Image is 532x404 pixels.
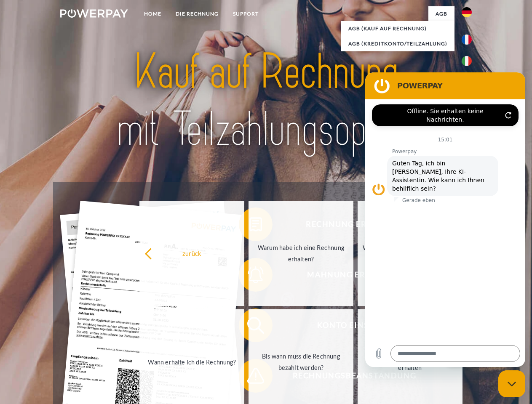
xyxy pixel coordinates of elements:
div: Bis wann muss die Rechnung bezahlt werden? [254,351,348,373]
div: Was habe ich noch offen, ist meine Zahlung eingegangen? [363,242,457,265]
img: de [462,7,472,17]
iframe: Messaging-Fenster [365,72,525,367]
a: AGB (Kreditkonto/Teilzahlung) [341,36,454,51]
img: logo-powerpay-white.svg [60,9,128,18]
img: it [462,56,472,66]
a: agb [428,6,454,21]
div: Ich habe nur eine Teillieferung erhalten [363,351,457,373]
a: Home [137,6,168,21]
div: Wann erhalte ich die Rechnung? [144,356,239,367]
iframe: Schaltfläche zum Öffnen des Messaging-Fensters; Konversation läuft [498,370,525,397]
img: title-powerpay_de.svg [80,40,452,161]
img: fr [462,35,472,45]
a: DIE RECHNUNG [168,6,226,21]
a: Was habe ich noch offen, ist meine Zahlung eingegangen? [358,201,462,306]
div: Warum habe ich eine Rechnung erhalten? [254,242,348,265]
div: zurück [144,247,239,259]
a: AGB (Kauf auf Rechnung) [341,21,454,36]
a: SUPPORT [226,6,266,21]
